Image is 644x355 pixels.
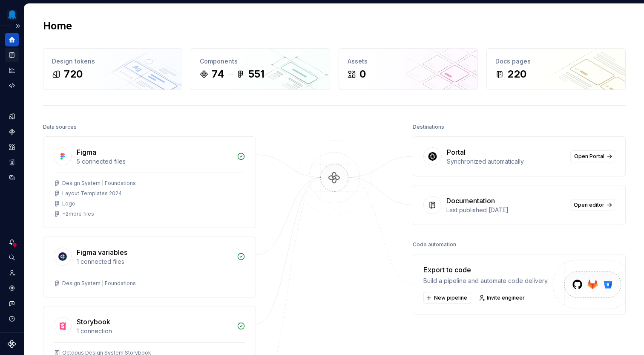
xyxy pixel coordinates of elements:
span: Open Portal [574,153,604,160]
a: Open editor [570,199,615,211]
div: + 2 more files [62,211,94,217]
a: Components [5,125,19,139]
div: Layout Templates 2024 [62,190,122,197]
a: Code automation [5,79,19,92]
div: Components [200,57,321,66]
svg: Supernova Logo [8,340,16,348]
h2: Home [43,19,72,33]
a: Docs pages220 [486,48,626,90]
div: Code automation [413,239,456,251]
a: Design tokens [5,110,19,123]
span: Open editor [574,202,604,208]
div: Destinations [413,121,444,133]
div: Data sources [43,121,77,133]
a: Documentation [5,48,19,62]
div: Storybook [77,317,110,327]
div: Build a pipeline and automate code delivery. [423,277,549,285]
button: New pipeline [423,292,471,304]
div: Design System | Foundations [62,280,136,287]
a: Figma variables1 connected filesDesign System | Foundations [43,237,256,297]
a: Analytics [5,63,19,77]
div: 551 [248,67,264,81]
a: Open Portal [570,150,615,162]
a: Design tokens720 [43,48,182,90]
div: Design tokens [52,57,173,66]
div: Last published [DATE] [446,206,565,214]
div: 220 [507,67,526,81]
span: Invite engineer [487,294,525,301]
a: Assets0 [339,48,478,90]
div: Synchronized automatically [447,157,565,166]
div: 0 [359,67,366,81]
div: Portal [447,147,466,157]
button: Contact support [5,297,19,310]
a: Components74551 [191,48,330,90]
div: Logo [62,200,75,207]
a: Settings [5,281,19,295]
div: 1 connected files [77,257,232,266]
div: 720 [64,67,83,81]
a: Figma5 connected filesDesign System | FoundationsLayout Templates 2024Logo+2more files [43,136,256,228]
button: Notifications [5,235,19,249]
div: Assets [348,57,469,66]
a: Invite team [5,266,19,280]
a: Home [5,33,19,46]
div: 5 connected files [77,157,232,166]
div: Design System | Foundations [62,180,136,187]
div: Documentation [446,196,495,206]
a: Storybook stories [5,156,19,169]
img: fcf53608-4560-46b3-9ec6-dbe177120620.png [7,10,17,20]
div: 74 [212,67,224,81]
div: Docs pages [495,57,617,66]
a: Data sources [5,171,19,185]
div: Figma variables [77,247,127,257]
span: New pipeline [434,294,467,301]
a: Assets [5,140,19,154]
button: Search ⌘K [5,251,19,264]
div: 1 connection [77,327,232,335]
button: Expand sidebar [12,20,24,32]
div: Export to code [423,265,549,275]
a: Invite engineer [476,292,529,304]
div: Figma [77,147,96,157]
